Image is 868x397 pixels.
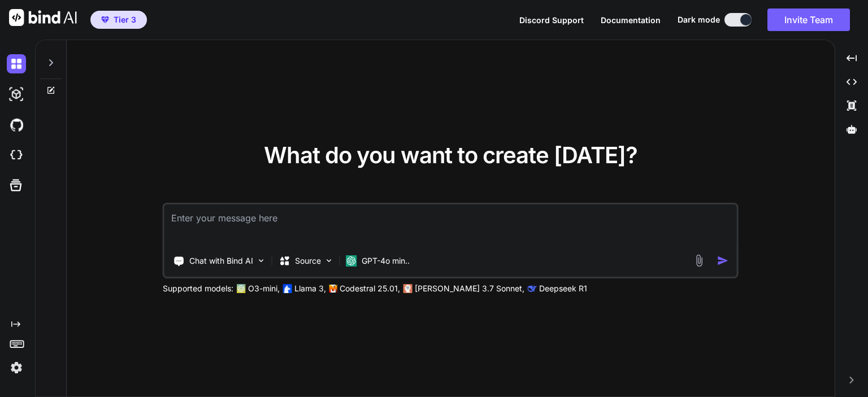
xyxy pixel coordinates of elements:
p: [PERSON_NAME] 3.7 Sonnet, [415,283,524,294]
button: Documentation [601,14,661,26]
span: Dark mode [678,14,720,25]
img: Bind AI [9,9,77,26]
p: Source [295,255,321,267]
p: Chat with Bind AI [189,255,253,267]
img: GPT-4 [237,284,246,293]
img: attachment [693,254,706,267]
img: premium [101,16,109,23]
img: darkChat [7,54,26,73]
p: O3-mini, [248,283,280,294]
img: Pick Models [324,256,334,265]
p: Deepseek R1 [539,283,587,294]
p: Codestral 25.01, [340,283,400,294]
img: claude [403,284,413,293]
img: icon [717,255,729,267]
img: Mistral-AI [329,285,337,293]
img: GPT-4o mini [346,255,357,267]
span: Discord Support [519,15,584,25]
img: settings [7,358,26,377]
img: githubDark [7,115,26,134]
p: Llama 3, [294,283,326,294]
img: darkAi-studio [7,85,26,104]
img: cloudideIcon [7,146,26,165]
p: Supported models: [163,283,233,294]
img: Pick Tools [257,256,266,265]
span: What do you want to create [DATE]? [264,141,637,169]
span: Documentation [601,15,661,25]
img: claude [528,284,537,293]
button: premiumTier 3 [90,11,147,29]
span: Tier 3 [114,14,136,25]
p: GPT-4o min.. [362,255,410,267]
img: Llama2 [283,284,292,293]
button: Discord Support [519,14,584,26]
button: Invite Team [767,8,850,31]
